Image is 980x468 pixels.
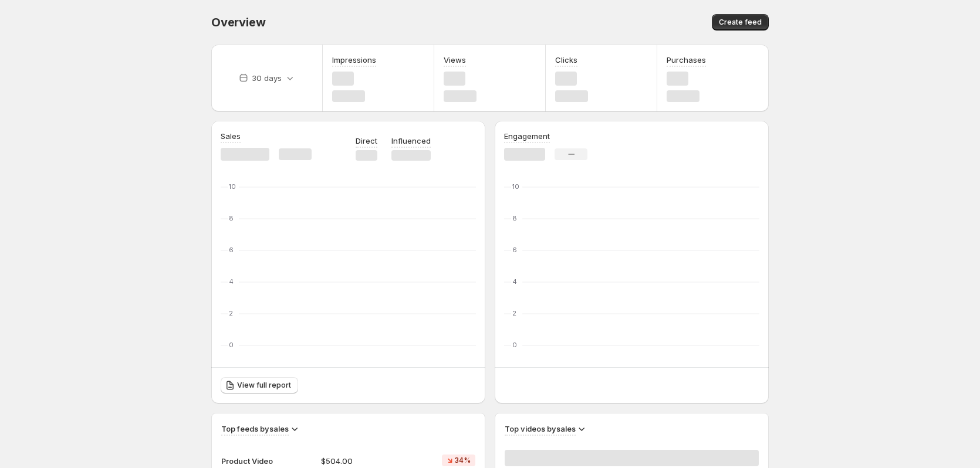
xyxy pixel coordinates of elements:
text: 0 [229,341,234,349]
h3: Purchases [667,54,706,66]
text: 0 [512,341,517,349]
button: Create feed [712,14,769,30]
span: View full report [237,381,291,390]
p: Direct [356,135,377,147]
h3: Views [444,54,466,66]
h3: Impressions [332,54,376,66]
span: 34% [455,456,471,465]
text: 2 [512,309,516,317]
p: 30 days [252,72,282,84]
span: Overview [211,15,265,29]
text: 8 [229,214,234,222]
text: 8 [512,214,517,222]
a: View full report [221,377,298,394]
text: 6 [512,246,517,254]
text: 2 [229,309,233,317]
h3: Sales [221,130,241,142]
text: 4 [229,277,234,286]
h3: Engagement [504,130,550,142]
p: Product Video [221,455,280,467]
h3: Top videos by sales [505,423,576,435]
p: Influenced [391,135,431,147]
text: 6 [229,246,234,254]
h3: Top feeds by sales [221,423,289,435]
p: $504.00 [321,455,402,467]
text: 4 [512,277,517,286]
span: Create feed [719,18,762,27]
text: 10 [229,182,236,191]
text: 10 [512,182,519,191]
h3: Clicks [555,54,577,66]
